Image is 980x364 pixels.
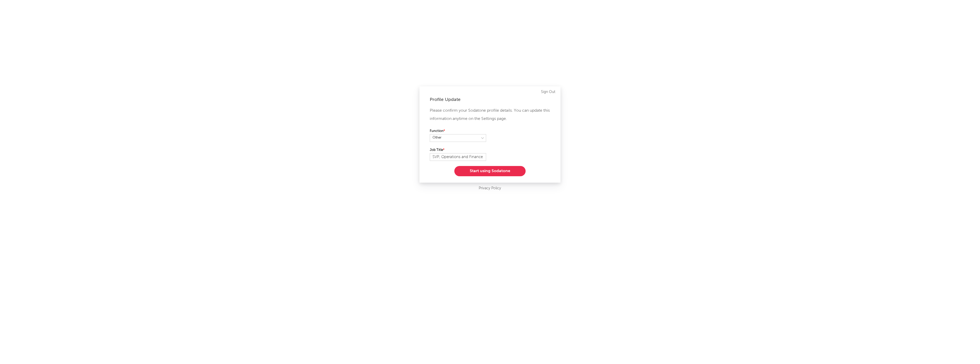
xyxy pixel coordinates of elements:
[454,166,526,176] button: Start using Sodatone
[541,89,555,95] a: Sign Out
[430,128,486,134] label: Function
[430,97,550,103] div: Profile Update
[479,185,501,192] a: Privacy Policy
[430,107,550,123] p: Please confirm your Sodatone profile details. You can update this information anytime on the Sett...
[430,147,486,153] label: Job Title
